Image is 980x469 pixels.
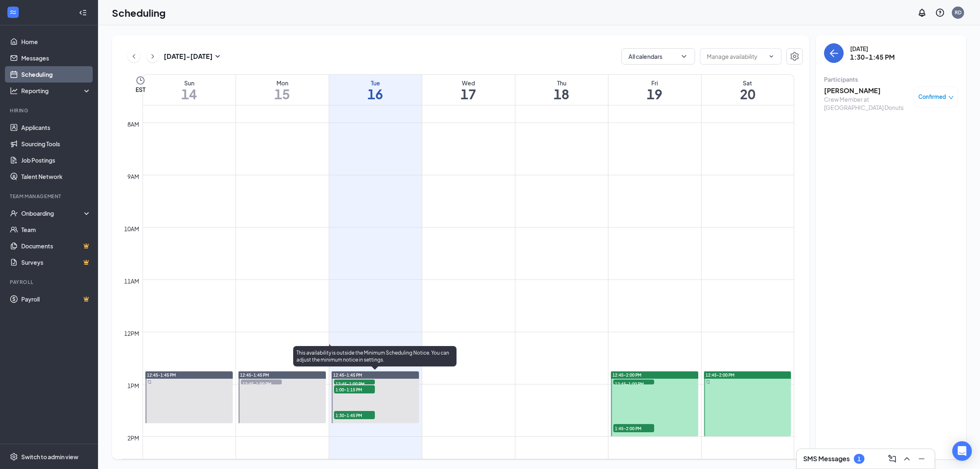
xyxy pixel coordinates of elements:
a: September 19, 2025 [608,75,701,105]
svg: Notifications [917,8,927,18]
button: All calendarsChevronDown [621,48,695,65]
div: Wed [422,79,515,87]
a: Sourcing Tools [21,136,91,152]
h1: 20 [702,87,794,101]
div: 2pm [126,433,141,442]
span: 12:45-1:45 PM [240,372,269,378]
div: 1 [857,456,861,462]
svg: Settings [10,453,18,461]
svg: ChevronUp [902,454,912,464]
div: Open Intercom Messenger [952,441,972,461]
div: 10am [122,224,141,233]
svg: ArrowLeft [829,48,839,58]
div: Mon [236,79,329,87]
button: back-button [824,43,844,63]
h3: [DATE] - [DATE] [164,52,213,61]
a: SurveysCrown [21,254,91,270]
span: down [948,95,954,100]
a: Job Postings [21,152,91,168]
div: Hiring [10,107,89,114]
span: Confirmed [918,93,946,101]
span: 1:30-1:45 PM [334,411,375,419]
svg: ChevronDown [680,52,688,60]
div: Tue [329,79,422,87]
div: Crew Member at [GEOGRAPHIC_DATA] Donuts [824,95,910,112]
h1: 19 [608,87,701,101]
div: 11am [122,277,141,286]
svg: Minimize [917,454,927,464]
button: ChevronUp [900,452,913,465]
div: Participants [824,75,958,83]
button: ComposeMessage [886,452,899,465]
svg: WorkstreamLogo [9,8,17,16]
svg: SmallChevronDown [213,51,223,61]
a: Team [21,221,91,238]
svg: Clock [136,76,145,85]
div: Team Management [10,193,89,200]
a: September 15, 2025 [236,75,329,105]
span: 12:45-1:45 PM [147,372,176,378]
a: September 16, 2025 [329,75,422,105]
div: RD [955,9,962,16]
svg: Analysis [10,87,18,95]
svg: ChevronRight [149,51,157,61]
a: Messages [21,50,91,66]
a: Home [21,33,91,50]
h1: 15 [236,87,329,101]
div: This availability is outside the Minimum Scheduling Notice. You can adjust the minimum notice in ... [293,346,457,366]
span: 12:45-2:00 PM [612,372,641,378]
h3: [PERSON_NAME] [824,86,910,95]
div: 8am [126,120,141,129]
svg: ComposeMessage [887,454,897,464]
span: 1:00-1:15 PM [334,385,375,393]
h1: 18 [515,87,608,101]
svg: QuestionInfo [935,8,945,18]
h1: Scheduling [112,6,166,20]
button: ChevronLeft [128,50,140,63]
span: 12:45-1:45 PM [333,372,362,378]
span: 1:45-2:00 PM [613,424,654,432]
h1: 14 [143,87,236,101]
h3: 1:30-1:45 PM [850,53,895,62]
a: Applicants [21,119,91,136]
div: 1pm [126,381,141,390]
div: 9am [126,172,141,181]
h3: SMS Messages [803,454,850,463]
svg: Settings [790,51,800,61]
span: 12:45-2:00 PM [706,372,735,378]
div: Reporting [21,87,91,95]
input: Manage availability [707,52,765,61]
div: Onboarding [21,209,84,217]
div: [DATE] [850,45,895,53]
h1: 17 [422,87,515,101]
a: September 17, 2025 [422,75,515,105]
span: EST [136,85,145,94]
div: Sun [143,79,236,87]
svg: ChevronDown [768,53,775,60]
button: Settings [786,48,803,65]
h1: 16 [329,87,422,101]
a: PayrollCrown [21,291,91,307]
div: Switch to admin view [21,453,78,461]
a: September 18, 2025 [515,75,608,105]
a: Scheduling [21,66,91,83]
div: Fri [608,79,701,87]
a: Talent Network [21,168,91,185]
div: Thu [515,79,608,87]
svg: ChevronLeft [130,51,138,61]
svg: Sync [147,380,151,384]
a: September 14, 2025 [143,75,236,105]
a: September 20, 2025 [702,75,794,105]
button: Minimize [915,452,928,465]
div: Sat [702,79,794,87]
button: ChevronRight [147,50,159,63]
span: 12:45-1:00 PM [613,380,654,388]
a: DocumentsCrown [21,238,91,254]
svg: Sync [706,380,710,384]
div: 12pm [122,329,141,338]
span: 12:45-1:00 PM [241,380,282,388]
span: 12:45-1:00 PM [334,380,375,388]
svg: UserCheck [10,209,18,217]
svg: Collapse [79,9,87,17]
